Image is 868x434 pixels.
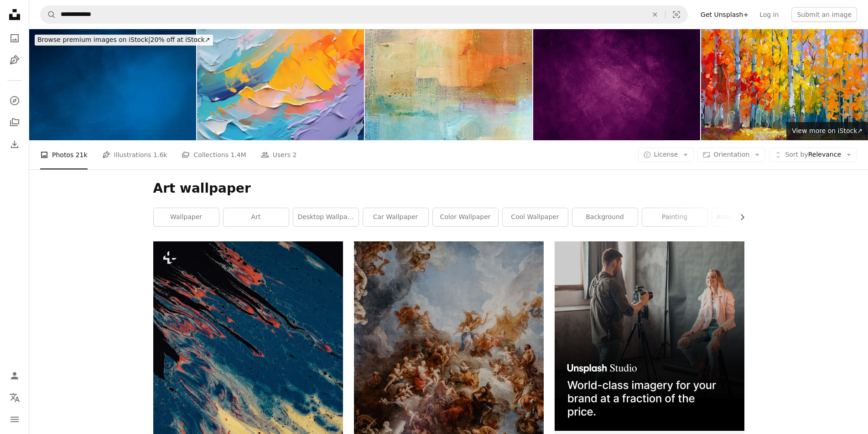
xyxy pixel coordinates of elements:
a: wallpaper [154,208,219,226]
img: Painted Blue and Orange Background [365,29,532,140]
a: Get Unsplash+ [695,7,754,22]
a: a close up of a blue, yellow and red substance [153,379,343,388]
button: Clear [645,6,665,23]
a: desktop wallpaper [293,208,359,226]
a: cool wallpaper [503,208,568,226]
a: color wallpaper [433,208,498,226]
button: Sort byRelevance [769,148,857,162]
a: Collections 1.4M [182,140,246,169]
span: 1.4M [230,150,246,160]
span: License [654,151,678,158]
img: abstract rough colorful multicolored art on canvas [197,29,364,140]
a: car wallpaper [363,208,428,226]
a: Explore [5,92,24,110]
span: Browse premium images on iStock | [37,36,150,43]
button: Orientation [697,148,765,162]
a: Log in [754,7,784,22]
a: Home — Unsplash [5,5,24,26]
a: a painting on the ceiling of a building [354,356,544,364]
form: Find visuals sitewide [40,5,688,24]
a: Illustrations 1.6k [102,140,167,169]
button: Search Unsplash [41,6,56,23]
img: Dark blue grunge background [29,29,196,140]
img: file-1715651741414-859baba4300dimage [555,241,744,431]
a: Collections [5,113,24,132]
span: View more on iStock ↗ [792,127,863,134]
a: art [223,208,289,226]
a: background [572,208,638,226]
button: License [638,148,694,162]
a: View more on iStock↗ [786,122,868,140]
a: Users 2 [261,140,297,169]
a: painting [642,208,707,226]
a: Download History [5,135,24,153]
button: Visual search [665,6,687,23]
span: Orientation [713,151,749,158]
a: Illustrations [5,51,24,69]
div: 20% off at iStock ↗ [35,35,213,46]
img: Grunge purple background [533,29,700,140]
button: Language [5,388,24,407]
button: scroll list to the right [734,208,744,226]
a: Browse premium images on iStock|20% off at iStock↗ [29,29,218,51]
button: Submit an image [791,7,857,22]
span: Sort by [785,151,808,158]
h1: Art wallpaper [153,180,744,197]
span: 2 [292,150,296,160]
button: Menu [5,410,24,429]
a: android wallpaper [712,208,777,226]
img: Oil painting landscape, colorful autumn trees. Semi abstract paintings image of forest, aspen tre... [701,29,868,140]
span: Relevance [785,150,841,159]
a: Log in / Sign up [5,367,24,385]
a: Photos [5,29,24,47]
span: 1.6k [153,150,167,160]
